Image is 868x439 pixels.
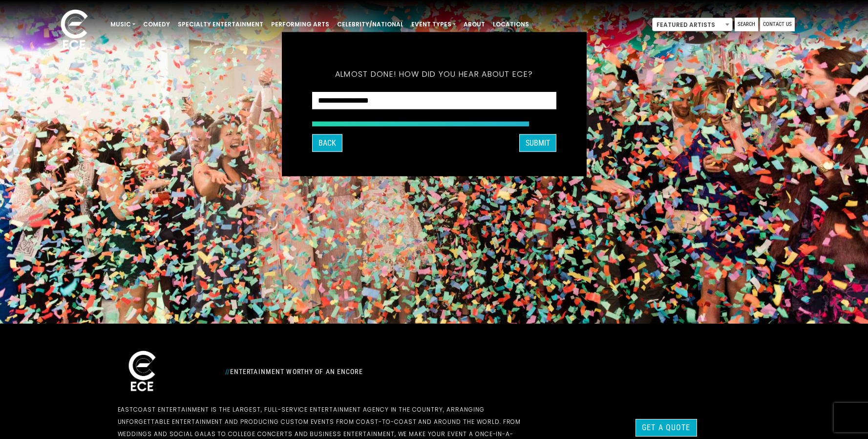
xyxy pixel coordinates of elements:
a: Specialty Entertainment [174,16,267,33]
a: Locations [489,16,533,33]
a: Contact Us [760,18,795,31]
h5: Almost done! How did you hear about ECE? [312,57,556,92]
button: SUBMIT [519,134,556,152]
img: ece_new_logo_whitev2-1.png [118,348,167,395]
span: Featured Artists [652,18,733,31]
select: How did you hear about ECE [312,92,556,110]
a: About [460,16,489,33]
a: Search [735,18,758,31]
a: Celebrity/National [333,16,407,33]
a: Get a Quote [635,419,697,437]
a: Comedy [139,16,174,33]
a: Performing Arts [267,16,333,33]
span: Featured Artists [653,18,732,32]
button: Back [312,134,342,152]
a: Music [106,16,139,33]
div: Entertainment Worthy of an Encore [219,364,542,379]
img: ece_new_logo_whitev2-1.png [50,7,99,54]
a: Event Types [407,16,460,33]
span: // [225,368,230,375]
